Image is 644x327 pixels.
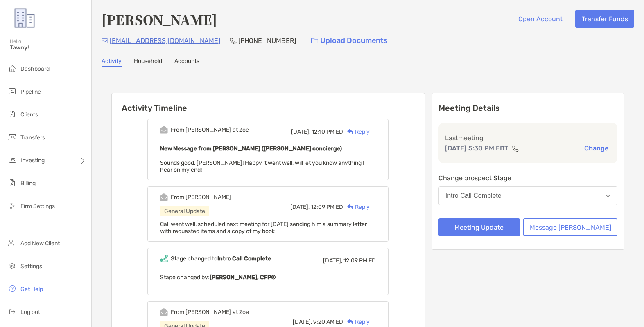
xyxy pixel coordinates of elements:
[160,308,168,316] img: Event icon
[438,186,617,205] button: Intro Call Complete
[343,128,370,136] div: Reply
[20,65,50,72] span: Dashboard
[7,261,17,271] img: settings icon
[347,319,353,325] img: Reply icon
[291,128,310,135] span: [DATE],
[171,309,249,316] div: From [PERSON_NAME] at Zoe
[174,58,199,67] a: Accounts
[343,318,370,326] div: Reply
[438,173,617,183] p: Change prospect Stage
[7,201,17,211] img: firm-settings icon
[160,159,364,173] span: Sounds good, [PERSON_NAME]! Happy it went well, will let you know anything I hear on my end!
[311,38,318,44] img: button icon
[112,93,425,113] h6: Activity Timeline
[20,88,41,95] span: Pipeline
[7,307,17,316] img: logout icon
[10,44,86,51] span: Tawny!
[575,10,634,28] button: Transfer Funds
[7,178,17,188] img: billing icon
[293,318,312,325] span: [DATE],
[10,3,39,33] img: Zoe Logo
[102,58,122,67] a: Activity
[445,143,508,153] p: [DATE] 5:30 PM EDT
[7,284,17,293] img: get-help icon
[347,129,353,134] img: Reply icon
[160,206,209,216] div: General Update
[306,32,393,49] a: Upload Documents
[20,203,55,210] span: Firm Settings
[20,263,42,270] span: Settings
[171,255,271,262] div: Stage changed to
[210,274,276,281] b: [PERSON_NAME], CFP®
[438,103,617,113] p: Meeting Details
[311,204,343,211] span: 12:09 PM ED
[7,86,17,96] img: pipeline icon
[445,192,502,199] div: Intro Call Complete
[20,157,45,164] span: Investing
[512,145,519,152] img: communication type
[290,204,310,211] span: [DATE],
[312,128,343,135] span: 12:10 PM ED
[171,126,249,133] div: From [PERSON_NAME] at Zoe
[20,240,60,247] span: Add New Client
[438,218,520,236] button: Meeting Update
[606,195,610,197] img: Open dropdown arrow
[20,134,45,141] span: Transfers
[20,309,40,316] span: Log out
[313,318,343,325] span: 9:20 AM ED
[238,36,296,46] p: [PHONE_NUMBER]
[160,255,168,262] img: Event icon
[171,194,231,201] div: From [PERSON_NAME]
[343,203,370,211] div: Reply
[7,109,17,119] img: clients icon
[217,255,271,262] b: Intro Call Complete
[160,145,342,152] b: New Message from [PERSON_NAME] ([PERSON_NAME] concierge)
[7,238,17,248] img: add_new_client icon
[582,144,611,152] button: Change
[523,218,617,236] button: Message [PERSON_NAME]
[230,38,237,44] img: Phone Icon
[7,63,17,73] img: dashboard icon
[20,286,43,293] span: Get Help
[20,111,38,118] span: Clients
[134,58,162,67] a: Household
[7,155,17,165] img: investing icon
[445,133,611,143] p: Last meeting
[160,193,168,201] img: Event icon
[323,257,342,264] span: [DATE],
[512,10,569,28] button: Open Account
[7,132,17,142] img: transfers icon
[102,10,217,29] h4: [PERSON_NAME]
[160,272,376,282] p: Stage changed by:
[160,126,168,134] img: Event icon
[343,257,376,264] span: 12:09 PM ED
[160,221,367,235] span: Call went well, scheduled next meeting for [DATE] sending him a summary letter with requested ite...
[20,180,36,187] span: Billing
[110,36,220,46] p: [EMAIL_ADDRESS][DOMAIN_NAME]
[102,38,108,43] img: Email Icon
[347,204,353,210] img: Reply icon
